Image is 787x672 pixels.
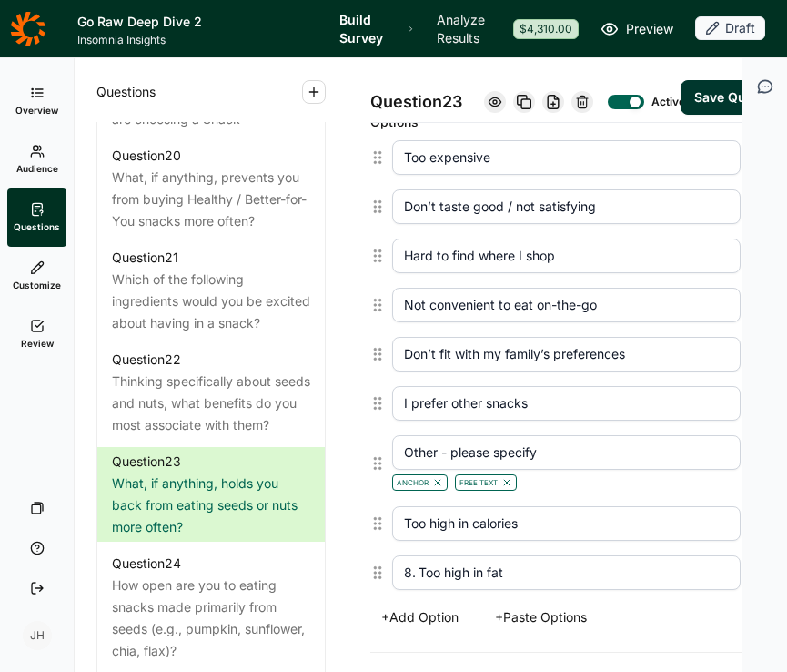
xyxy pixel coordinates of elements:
button: +Paste Options [484,605,598,630]
span: Overview [15,104,58,117]
a: Question21Which of the following ingredients would you be excited about having in a snack? [97,243,325,338]
div: $4,310.00 [513,19,579,39]
a: Questions [7,188,66,247]
span: Customize [13,279,61,291]
span: Question 23 [370,89,462,115]
div: What, if anything, holds you back from eating seeds or nuts more often? [112,473,310,538]
a: Preview [600,18,673,40]
div: Which of the following ingredients would you be excited about having in a snack? [112,269,310,334]
div: Thinking specifically about seeds and nuts, what benefits do you most associate with them? [112,371,310,436]
span: Free Text [459,477,498,488]
div: Question 22 [112,349,181,371]
span: Audience [16,162,58,175]
div: Question 23 [112,451,181,473]
span: Insomnia Insights [77,33,318,47]
div: What, if anything, prevents you from buying Healthy / Better-for-You snacks more often? [112,167,310,232]
a: Audience [7,130,66,188]
div: JH [23,621,52,650]
a: Review [7,305,66,363]
span: Questions [14,220,60,233]
div: Question 21 [112,247,178,269]
span: Questions [96,81,156,103]
a: Question23What, if anything, holds you back from eating seeds or nuts more often? [97,447,325,542]
h1: Go Raw Deep Dive 2 [77,11,318,33]
span: Review [21,337,54,350]
div: How open are you to eating snacks made primarily from seeds (e.g., pumpkin, sunflower, chia, flax)? [112,575,310,662]
a: Question20What, if anything, prevents you from buying Healthy / Better-for-You snacks more often? [97,141,325,236]
div: Active [651,95,681,109]
span: Anchor [397,477,429,488]
a: Overview [7,72,66,130]
div: Delete [571,91,593,113]
a: Question22Thinking specifically about seeds and nuts, what benefits do you most associate with them? [97,345,325,440]
button: Draft [695,16,765,42]
div: Question 24 [112,553,181,575]
div: Question 20 [112,145,181,167]
div: Draft [695,16,765,40]
button: +Add Option [370,605,469,630]
a: Question24How open are you to eating snacks made primarily from seeds (e.g., pumpkin, sunflower, ... [97,549,325,666]
a: Customize [7,247,66,305]
span: Preview [626,18,673,40]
